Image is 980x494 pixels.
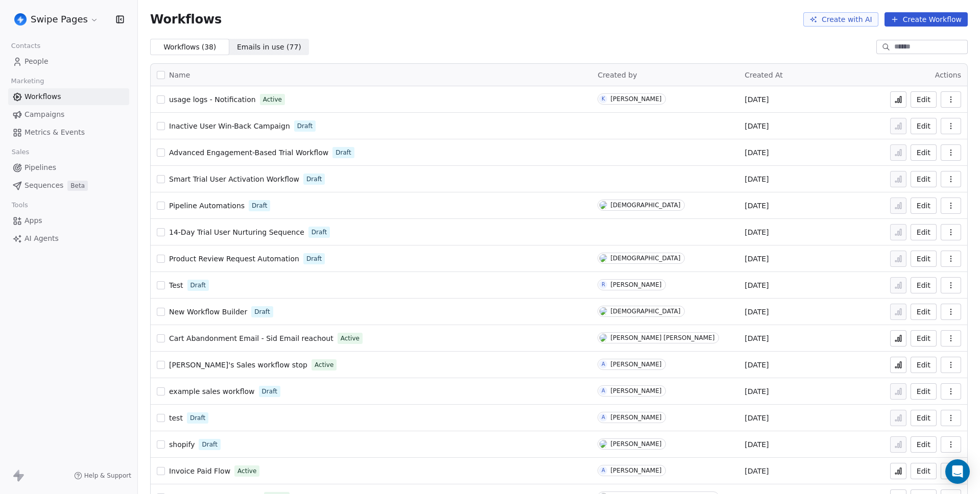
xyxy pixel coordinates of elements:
[745,386,769,397] span: [DATE]
[169,308,247,316] span: New Workflow Builder
[911,91,937,108] a: Edit
[169,147,328,158] a: Advanced Engagement-Based Trial Workflow
[8,212,129,229] a: Apps
[911,171,937,187] button: Edit
[8,88,129,105] a: Workflows
[7,197,32,213] span: Tools
[610,361,661,368] div: [PERSON_NAME]
[169,254,299,264] a: Product Review Request Automation
[315,360,333,369] span: Active
[8,53,129,70] a: People
[745,333,769,343] span: [DATE]
[169,440,195,449] span: shopify
[911,410,937,426] button: Edit
[911,304,937,320] button: Edit
[84,472,131,480] span: Help & Support
[169,361,307,369] span: [PERSON_NAME]'s Sales workflow stop
[169,228,304,236] span: 14-Day Trial User Nurturing Sequence
[610,387,661,394] div: [PERSON_NAME]
[169,360,307,370] a: [PERSON_NAME]'s Sales workflow stop
[31,13,88,26] span: Swipe Pages
[169,202,245,210] span: Pipeline Automations
[74,472,131,480] a: Help & Support
[169,255,299,263] span: Product Review Request Automation
[610,95,661,103] div: [PERSON_NAME]
[169,95,256,104] span: usage logs - Notification
[745,466,769,476] span: [DATE]
[745,307,769,317] span: [DATE]
[8,106,129,123] a: Campaigns
[911,197,937,214] a: Edit
[745,227,769,237] span: [DATE]
[297,121,313,131] span: Draft
[911,144,937,161] button: Edit
[610,334,714,341] div: [PERSON_NAME] [PERSON_NAME]
[237,466,256,476] span: Active
[945,459,970,484] div: Open Intercom Messenger
[610,281,661,288] div: [PERSON_NAME]
[911,357,937,373] button: Edit
[935,71,961,79] span: Actions
[169,201,245,211] a: Pipeline Automations
[8,177,129,194] a: SequencesBeta
[803,12,878,27] button: Create with AI
[610,255,680,262] div: [DEMOGRAPHIC_DATA]
[602,281,605,289] div: R
[25,180,63,191] span: Sequences
[190,413,205,423] span: Draft
[306,254,322,263] span: Draft
[911,436,937,453] button: Edit
[745,439,769,450] span: [DATE]
[169,174,299,184] a: Smart Trial User Activation Workflow
[12,11,101,28] button: Swipe Pages
[169,466,230,476] a: Invoice Paid Flow
[745,71,783,79] span: Created At
[745,201,769,211] span: [DATE]
[169,70,190,81] span: Name
[911,118,937,134] button: Edit
[336,148,351,157] span: Draft
[254,307,270,316] span: Draft
[169,467,230,475] span: Invoice Paid Flow
[602,413,605,422] div: A
[262,387,277,396] span: Draft
[169,334,333,342] span: Cart Abandonment Email - Sid Email reachout
[911,330,937,347] button: Edit
[169,414,183,422] span: test
[745,413,769,423] span: [DATE]
[169,227,304,237] a: 14-Day Trial User Nurturing Sequence
[312,228,327,237] span: Draft
[25,233,59,244] span: AI Agents
[8,159,129,176] a: Pipelines
[169,439,195,450] a: shopify
[7,144,34,160] span: Sales
[911,463,937,479] a: Edit
[600,201,607,209] img: S
[911,383,937,400] button: Edit
[25,109,64,120] span: Campaigns
[911,251,937,267] button: Edit
[602,360,605,368] div: A
[602,466,605,475] div: A
[600,307,607,315] img: S
[169,386,255,397] a: example sales workflow
[25,56,49,67] span: People
[237,42,301,53] span: Emails in use ( 77 )
[25,127,85,138] span: Metrics & Events
[610,414,661,421] div: [PERSON_NAME]
[597,71,637,79] span: Created by
[745,147,769,158] span: [DATE]
[25,215,42,226] span: Apps
[885,12,968,27] button: Create Workflow
[745,94,769,105] span: [DATE]
[8,124,129,141] a: Metrics & Events
[745,280,769,290] span: [DATE]
[745,360,769,370] span: [DATE]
